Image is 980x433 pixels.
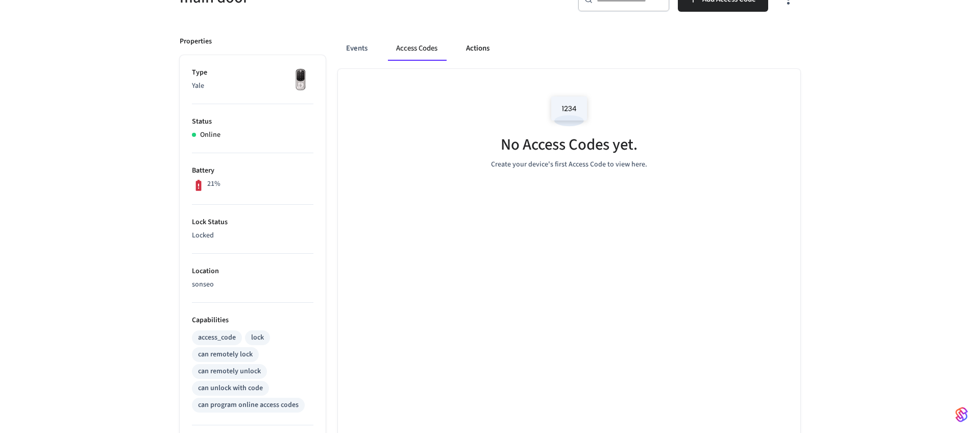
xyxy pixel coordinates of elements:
div: can remotely unlock [198,366,261,377]
p: Capabilities [192,315,313,326]
button: Events [338,36,376,61]
div: access_code [198,332,236,343]
button: Actions [458,36,498,61]
h5: No Access Codes yet. [501,134,638,155]
p: Location [192,266,313,277]
div: lock [251,332,264,343]
p: Yale [192,81,313,91]
p: Online [200,130,220,140]
p: sonseo [192,279,313,290]
div: ant example [338,36,800,61]
img: Access Codes Empty State [546,89,592,133]
img: SeamLogoGradient.69752ec5.svg [955,406,968,423]
p: Locked [192,230,313,241]
div: can unlock with code [198,383,263,394]
img: Yale Assure Touchscreen Wifi Smart Lock, Satin Nickel, Front [288,67,313,93]
p: Battery [192,165,313,176]
p: 21% [207,179,220,189]
p: Status [192,116,313,127]
p: Properties [180,36,212,47]
div: can remotely lock [198,349,253,360]
div: can program online access codes [198,400,299,411]
p: Create your device's first Access Code to view here. [491,159,647,170]
p: Type [192,67,313,78]
p: Lock Status [192,217,313,228]
button: Access Codes [388,36,446,61]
